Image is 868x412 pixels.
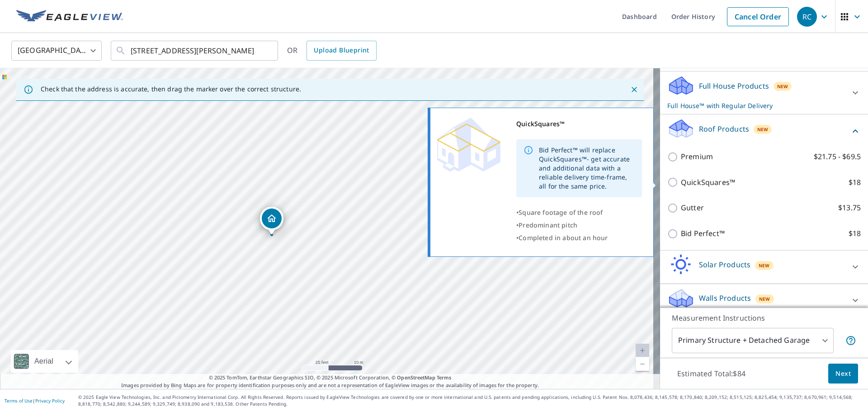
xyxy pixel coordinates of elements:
[16,10,123,24] img: EV Logo
[667,75,861,110] div: Full House ProductsNewFull House™ with Regular Delivery
[667,101,844,110] p: Full House™ with Regular Delivery
[516,118,642,130] div: QuickSquares™
[672,328,834,353] div: Primary Structure + Detached Garage
[681,228,725,239] p: Bid Perfect™
[307,41,376,61] a: Upload Blueprint
[699,81,769,91] p: Full House Products
[670,364,753,384] p: Estimated Total: $84
[759,262,770,269] span: New
[699,259,750,270] p: Solar Products
[759,295,770,303] span: New
[681,177,735,188] p: QuickSquares™
[314,45,369,56] span: Upload Blueprint
[699,123,749,134] p: Roof Products
[5,398,65,403] p: |
[437,118,500,172] img: Premium
[681,151,713,162] p: Premium
[636,357,649,371] a: Current Level 20, Zoom Out
[397,374,435,381] a: OpenStreetMap
[667,118,861,144] div: Roof ProductsNew
[11,38,102,63] div: [GEOGRAPHIC_DATA]
[636,344,649,357] a: Current Level 20, Zoom In Disabled
[519,233,608,242] span: Completed in about an hour
[516,232,642,244] div: •
[849,177,861,188] p: $18
[828,364,858,384] button: Next
[131,38,259,63] input: Search by address or latitude-longitude
[681,202,704,213] p: Gutter
[437,374,452,381] a: Terms
[777,83,788,90] span: New
[260,207,283,235] div: Dropped pin, building 1, Residential property, 2230 SW Panther Trce Stuart, FL 34997
[727,7,789,26] a: Cancel Order
[11,350,78,373] div: Aerial
[667,254,861,280] div: Solar ProductsNew
[41,85,301,93] p: Check that the address is accurate, then drag the marker over the correct structure.
[628,84,640,95] button: Close
[672,313,856,323] p: Measurement Instructions
[667,288,861,313] div: Walls ProductsNew
[287,41,377,61] div: OR
[699,293,751,303] p: Walls Products
[757,126,769,133] span: New
[835,368,851,379] span: Next
[845,335,856,346] span: Your report will include the primary structure and a detached garage if one exists.
[849,228,861,239] p: $18
[209,374,452,382] span: © 2025 TomTom, Earthstar Geographics SIO, © 2025 Microsoft Corporation, ©
[519,221,577,229] span: Predominant pitch
[516,206,642,219] div: •
[814,151,861,162] p: $21.75 - $69.5
[516,219,642,232] div: •
[519,208,603,217] span: Square footage of the roof
[5,398,33,404] a: Terms of Use
[78,394,863,407] p: © 2025 Eagle View Technologies, Inc. and Pictometry International Corp. All Rights Reserved. Repo...
[838,202,861,213] p: $13.75
[32,350,56,373] div: Aerial
[797,7,817,27] div: RC
[539,142,635,194] div: Bid Perfect™ will replace QuickSquares™- get accurate and additional data with a reliable deliver...
[35,398,65,404] a: Privacy Policy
